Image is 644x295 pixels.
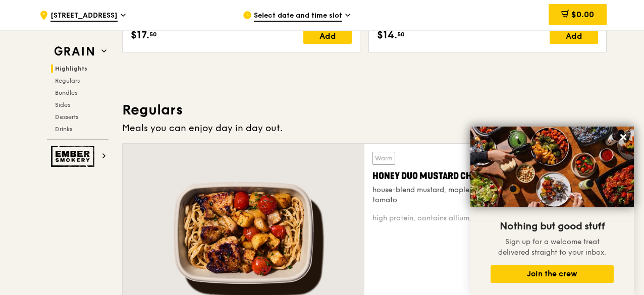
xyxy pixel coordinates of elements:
[491,265,614,283] button: Join the crew
[372,213,598,223] div: high protein, contains allium, soy, wheat
[377,28,397,43] span: $14.
[303,28,352,44] div: Add
[131,28,149,43] span: $17.
[372,169,598,183] div: Honey Duo Mustard Chicken
[55,65,87,72] span: Highlights
[372,185,598,205] div: house-blend mustard, maple soy baked potato, linguine, cherry tomato
[372,152,395,165] div: Warm
[254,11,342,22] span: Select date and time slot
[55,113,78,121] span: Desserts
[397,30,405,38] span: 50
[498,238,606,257] span: Sign up for a welcome treat delivered straight to your inbox.
[122,121,607,135] div: Meals you can enjoy day in day out.
[50,11,118,22] span: [STREET_ADDRESS]
[51,146,97,167] img: Ember Smokery web logo
[55,89,77,96] span: Bundles
[55,126,72,133] span: Drinks
[55,101,70,108] span: Sides
[615,129,631,145] button: Close
[55,77,80,84] span: Regulars
[500,220,605,232] span: Nothing but good stuff
[470,127,634,207] img: DSC07876-Edit02-Large.jpeg
[550,28,598,44] div: Add
[571,10,594,19] span: $0.00
[51,42,97,61] img: Grain web logo
[149,30,157,38] span: 50
[122,101,607,119] h3: Regulars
